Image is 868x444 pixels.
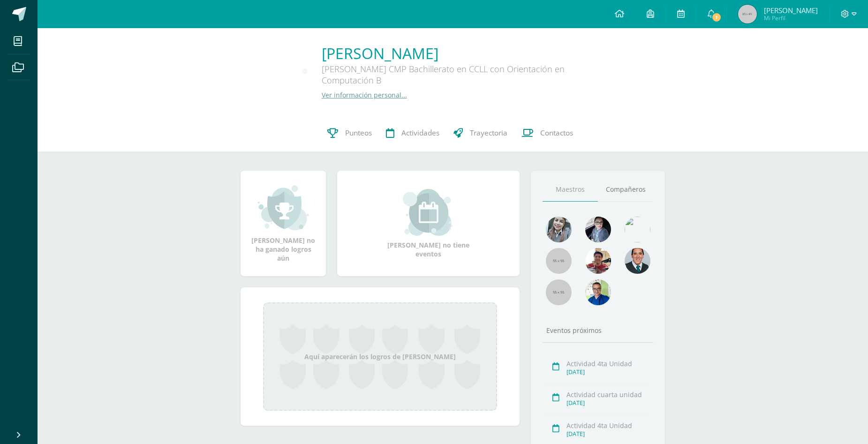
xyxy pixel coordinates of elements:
img: 11152eb22ca3048aebc25a5ecf6973a7.png [585,248,611,274]
img: b8baad08a0802a54ee139394226d2cf3.png [585,217,611,242]
img: 55x55 [546,248,572,274]
img: 45x45 [738,5,757,23]
div: [DATE] [566,399,650,407]
a: Maestros [543,178,598,202]
div: [DATE] [566,430,650,438]
div: Actividad 4ta Unidad [566,421,650,430]
a: Punteos [320,114,379,152]
img: event_small.png [403,189,454,236]
div: Aquí aparecerán los logros de [PERSON_NAME] [263,302,497,411]
img: 55x55 [546,279,572,305]
div: [PERSON_NAME] CMP Bachillerato en CCLL con Orientación en Computación B [322,63,603,90]
span: Trayectoria [470,128,507,138]
img: c25c8a4a46aeab7e345bf0f34826bacf.png [625,217,650,242]
a: Ver información personal... [322,90,407,99]
span: Contactos [540,128,573,138]
img: 45bd7986b8947ad7e5894cbc9b781108.png [546,217,572,242]
div: Actividad 4ta Unidad [566,359,650,368]
div: Actividad cuarta unidad [566,390,650,399]
a: Trayectoria [446,114,514,152]
a: [PERSON_NAME] [322,43,603,63]
span: Punteos [345,128,372,138]
span: Mi Perfil [764,14,818,22]
img: 10741f48bcca31577cbcd80b61dad2f3.png [585,279,611,305]
div: Eventos próximos [543,326,653,335]
span: Actividades [401,128,439,138]
div: [DATE] [566,368,650,376]
img: achievement_small.png [258,184,309,231]
a: Actividades [379,114,446,152]
a: Compañeros [598,178,653,202]
img: eec80b72a0218df6e1b0c014193c2b59.png [625,248,650,274]
a: Contactos [514,114,580,152]
span: 1 [711,12,722,23]
span: [PERSON_NAME] [764,6,818,15]
div: [PERSON_NAME] no tiene eventos [382,189,476,258]
div: [PERSON_NAME] no ha ganado logros aún [250,184,317,263]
